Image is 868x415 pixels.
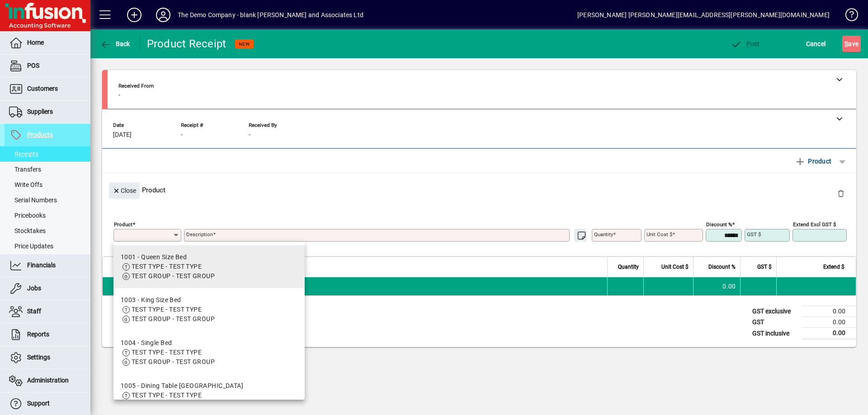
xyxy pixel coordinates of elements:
mat-label: Unit Cost $ [646,231,672,238]
a: Financials [5,254,90,277]
mat-label: Discount % [706,221,732,228]
mat-label: Extend excl GST $ [793,221,836,228]
a: Customers [5,78,90,100]
app-page-header-button: Close [107,186,142,194]
a: Support [5,392,90,415]
span: - [249,131,250,139]
a: Stocktakes [5,223,90,238]
div: [PERSON_NAME] [PERSON_NAME][EMAIL_ADDRESS][PERSON_NAME][DOMAIN_NAME] [577,8,830,22]
mat-label: Product [114,221,132,228]
button: Cancel [804,36,828,52]
span: Write Offs [9,181,42,188]
td: 0.00 [802,317,856,328]
span: Suppliers [27,108,53,115]
span: [DATE] [113,131,132,139]
td: 0.00 [802,328,856,339]
span: TEST GROUP - TEST GROUP [132,272,215,280]
span: NEW [239,41,250,47]
span: Unit Cost $ [661,262,689,272]
mat-option: 1001 - Queen Size Bed [113,245,305,288]
span: P [746,40,750,47]
span: Cancel [806,37,826,51]
app-page-header-button: Back [90,36,140,52]
div: Product Receipt [147,37,226,51]
td: GST [748,317,802,328]
span: Settings [27,354,50,361]
span: Reports [27,331,49,338]
a: Transfers [5,162,90,177]
span: TEST TYPE - TEST TYPE [132,306,202,313]
span: Jobs [27,284,41,292]
a: Write Offs [5,177,90,192]
a: Knowledge Base [839,2,857,31]
span: GST $ [757,262,772,272]
span: TEST TYPE - TEST TYPE [132,349,202,356]
span: ave [844,37,859,51]
span: Discount % [708,262,736,272]
span: Home [27,39,44,46]
span: Back [100,40,130,47]
div: 1004 - Single Bed [121,338,215,348]
a: Home [5,32,90,54]
a: Pricebooks [5,208,90,223]
span: Pricebooks [9,212,46,219]
span: Receipts [9,150,38,158]
button: Add [120,7,149,23]
button: Profile [149,7,178,23]
span: TEST GROUP - TEST GROUP [132,358,215,365]
div: 1001 - Queen Size Bed [121,252,215,262]
a: Administration [5,369,90,392]
a: Jobs [5,277,90,300]
button: Delete [830,182,852,204]
span: Quantity [618,262,639,272]
a: Suppliers [5,101,90,123]
span: Extend $ [823,262,844,272]
span: - [118,92,120,99]
td: 0.00 [802,306,856,317]
div: Product [102,173,856,206]
a: Price Updates [5,238,90,254]
div: 1003 - King Size Bed [121,295,215,305]
span: Administration [27,377,69,384]
mat-option: 1004 - Single Bed [113,331,305,374]
a: Reports [5,323,90,346]
button: Post [728,36,762,52]
mat-label: Quantity [594,231,613,238]
button: Back [98,36,132,52]
span: Transfers [9,166,41,173]
span: Financials [27,261,56,269]
td: GST exclusive [748,306,802,317]
span: - [181,131,183,139]
button: Close [109,182,140,199]
span: Support [27,400,50,407]
mat-label: Description [186,231,213,238]
span: ost [731,40,760,47]
a: Settings [5,346,90,369]
div: The Demo Company - blank [PERSON_NAME] and Associates Ltd [178,8,363,22]
span: Stocktakes [9,227,46,234]
app-page-header-button: Delete [830,189,852,197]
mat-label: GST $ [747,231,761,238]
span: Close [113,183,136,198]
td: GST inclusive [748,328,802,339]
span: TEST TYPE - TEST TYPE [132,263,202,270]
div: 1005 - Dining Table [GEOGRAPHIC_DATA] [121,381,243,391]
span: S [844,40,848,47]
span: Staff [27,308,41,315]
a: Serial Numbers [5,192,90,208]
mat-option: 1003 - King Size Bed [113,288,305,331]
span: POS [27,62,39,69]
span: Products [27,131,53,138]
span: Customers [27,85,58,92]
span: TEST TYPE - TEST TYPE [132,392,202,399]
span: TEST GROUP - TEST GROUP [132,315,215,322]
a: Staff [5,300,90,323]
a: Receipts [5,146,90,162]
td: 0.00 [693,277,740,295]
a: POS [5,55,90,77]
button: Save [842,36,861,52]
span: Serial Numbers [9,196,57,204]
span: Price Updates [9,242,53,250]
